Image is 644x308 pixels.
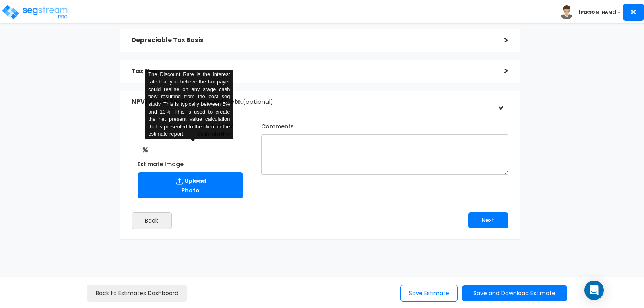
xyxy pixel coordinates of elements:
label: Estimate Image [138,157,184,168]
div: The Discount Rate is the interest rate that you believe the tax payer could realise on any stage ... [145,70,233,139]
div: > [494,94,506,110]
label: Discount Rate for NPV Calculation: [138,120,233,138]
h5: Tax Year [132,68,492,75]
h5: Depreciable Tax Basis [132,37,492,44]
img: Upload Icon [175,176,184,186]
button: Next [468,212,508,228]
button: Back [132,212,172,229]
b: [PERSON_NAME] [579,9,617,15]
div: > [492,65,508,77]
div: Open Intercom Messenger [584,281,604,300]
span: (optional) [243,97,273,106]
label: Upload Photo [138,172,243,198]
label: Comments [261,120,294,130]
button: Save and Download Estimate [462,285,567,301]
img: logo_pro_r.png [1,4,70,20]
img: avatar.png [559,5,574,19]
div: > [492,34,508,47]
h5: NPV/ Cover Photo/Comments, etc. [132,99,492,105]
button: Save Estimate [400,285,458,302]
a: Back to Estimates Dashboard [87,285,187,302]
